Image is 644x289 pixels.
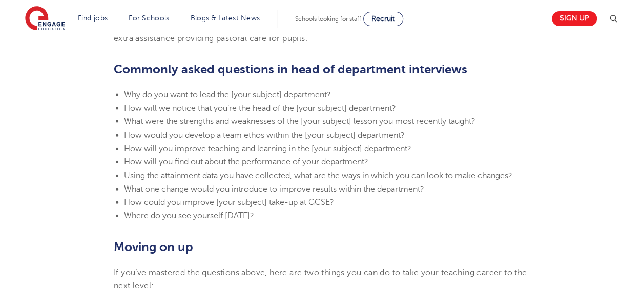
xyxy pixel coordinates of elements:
span: Why do you want to lead the [your subject] department? [124,90,331,99]
span: Where do you see yourself [DATE]? [124,211,254,220]
a: For Schools [129,14,169,22]
span: How will you improve teaching and learning in the [your subject] department? [124,144,411,153]
span: Recruit [371,15,395,23]
span: Using the attainment data you have collected, what are the ways in which you can look to make cha... [124,171,512,180]
img: Engage Education [25,6,65,32]
h2: Commonly asked questions in head of department interviews [114,60,530,78]
a: Find jobs [78,14,108,22]
span: How will you find out about the performance of your department? [124,157,368,167]
span: What were the strengths and weaknesses of the [your subject] lesson you most recently taught? [124,117,475,126]
span: How will we notice that you’re the head of the [your subject] department? [124,104,396,113]
span: Schools looking for staff [295,15,361,23]
a: Blogs & Latest News [191,14,260,22]
a: Recruit [363,12,403,26]
b: Moving on up [114,240,193,254]
span: What one change would you introduce to improve results within the department? [124,184,424,194]
span: How could you improve [your subject] take-up at GCSE? [124,198,334,207]
span: How would you develop a team ethos within the [your subject] department? [124,131,405,140]
a: Sign up [552,11,597,26]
